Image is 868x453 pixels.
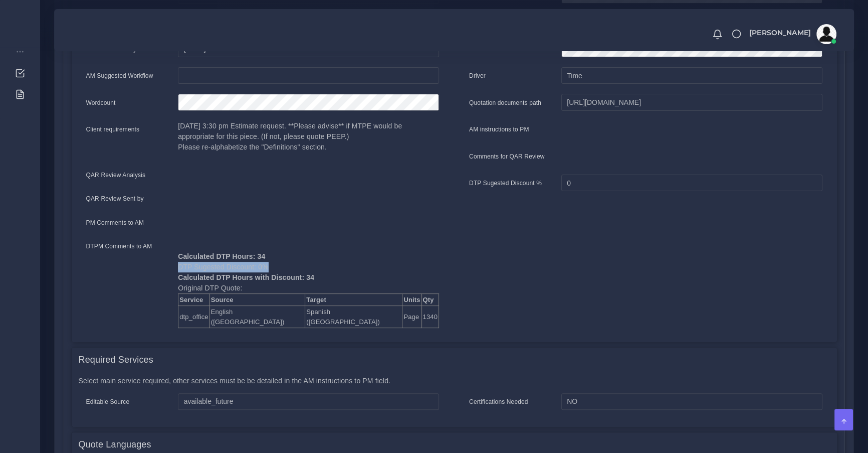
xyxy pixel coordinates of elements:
label: QAR Review Sent by [86,194,144,203]
h4: Required Services [79,355,153,366]
label: QAR Review Analysis [86,171,146,180]
td: dtp_office [178,306,210,328]
th: Target [305,293,402,306]
td: Spanish ([GEOGRAPHIC_DATA]) [305,306,402,328]
th: Source [209,293,305,306]
span: [PERSON_NAME] [749,29,811,36]
label: Certifications Needed [469,397,528,406]
label: DTPM Comments to AM [86,242,152,251]
th: Service [178,293,210,306]
label: Client requirements [86,125,140,134]
label: DTP Sugested Discount % [469,179,542,188]
p: Select main service required, other services must be be detailed in the AM instructions to PM field. [79,376,830,386]
b: Calculated DTP Hours: 34 [178,252,265,260]
label: Comments for QAR Review [469,152,544,161]
a: [PERSON_NAME]avatar [744,24,840,44]
label: Wordcount [86,98,116,107]
label: PM Comments to AM [86,218,144,227]
td: 1340 [421,306,439,328]
label: Driver [469,71,486,80]
label: Editable Source [86,397,130,406]
div: DTP Sugested Discount: 0% Original DTP Quote: [170,241,447,329]
b: Calculated DTP Hours with Discount: 34 [178,273,314,281]
h4: Quote Languages [79,439,151,450]
label: Quotation documents path [469,98,541,107]
th: Qty [421,293,439,306]
label: AM Suggested Workflow [86,71,153,80]
label: AM instructions to PM [469,125,529,134]
td: English ([GEOGRAPHIC_DATA]) [209,306,305,328]
p: [DATE] 3:30 pm Estimate request. **Please advise** if MTPE would be appropriate for this piece. (... [178,121,439,153]
th: Units [402,293,421,306]
img: avatar [816,24,836,44]
td: Page [402,306,421,328]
